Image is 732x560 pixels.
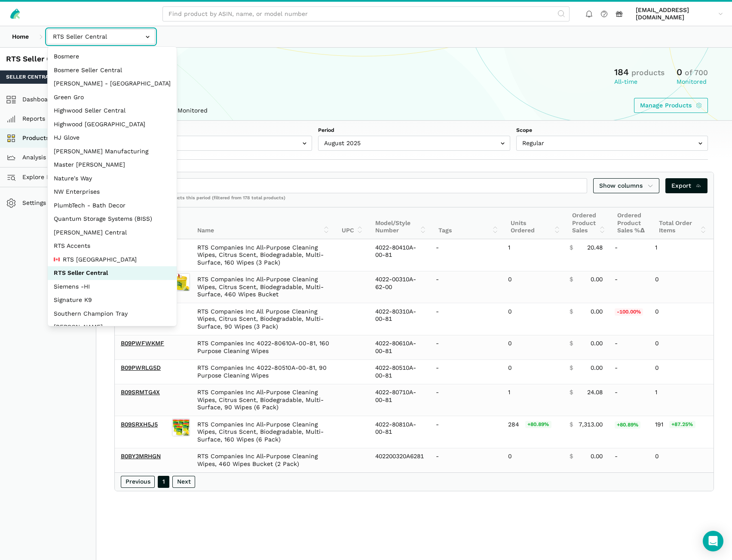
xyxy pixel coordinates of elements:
[649,448,707,472] td: 0
[162,6,570,21] input: Find product by ASIN, name, or model number
[587,244,603,252] span: 20.48
[649,239,707,271] td: 1
[591,308,603,316] span: 0.00
[48,77,177,91] button: [PERSON_NAME] - [GEOGRAPHIC_DATA]
[570,340,573,347] span: $
[570,364,573,372] span: $
[172,418,190,436] img: RTS Companies Inc All-Purpose Cleaning Wipes, Citrus Scent, Biodegradable, Multi-Surface, 160 Wip...
[369,239,430,271] td: 4022-80410A-00-81
[191,448,336,472] td: RTS Companies Inc All-Purpose Cleaning Wipes, 460 Wipes Bucket (2 Pack)
[48,239,177,253] button: RTS Accents
[369,416,430,448] td: 4022-80810A-00-81
[121,421,158,428] a: B09SRXH5J5
[579,421,603,429] span: 7,313.00
[430,303,502,335] td: -
[669,421,695,429] span: +87.25%
[48,131,177,145] button: HJ Glove
[703,531,723,551] div: Open Intercom Messenger
[47,29,155,44] input: RTS Seller Central
[6,29,35,44] a: Home
[649,359,707,384] td: 0
[48,172,177,186] button: Nature's Way
[615,308,643,316] span: -100.00%
[614,78,665,86] div: All-time
[191,271,336,303] td: RTS Companies Inc All-Purpose Cleaning Wipes, Citrus Scent, Biodegradable, Multi-Surface, 460 Wip...
[508,421,519,429] span: 284
[677,67,682,77] span: 0
[636,6,715,21] span: [EMAIL_ADDRESS][DOMAIN_NAME]
[677,78,708,86] div: Monitored
[430,239,502,271] td: -
[649,384,707,416] td: 1
[48,266,177,280] button: RTS Seller Central
[121,364,161,371] a: B09PWRLG5D
[502,335,564,359] td: 0
[525,421,551,429] span: +80.89%
[649,271,707,303] td: 0
[48,145,177,158] button: [PERSON_NAME] Manufacturing
[649,303,707,335] td: 0
[369,207,432,239] th: Model/Style Number: activate to sort column ascending
[172,476,195,488] a: Next
[172,101,214,121] a: Monitored
[48,91,177,104] button: Green Gro
[609,335,649,359] td: -
[570,389,573,396] span: $
[609,359,649,384] td: -
[48,64,177,77] button: Bosmere Seller Central
[570,421,573,429] span: $
[634,98,708,113] a: Manage Products
[9,172,60,183] span: Explore Data
[48,118,177,131] button: Highwood [GEOGRAPHIC_DATA]
[665,178,708,193] a: Export
[432,207,505,239] th: Tags: activate to sort column ascending
[631,68,665,77] span: products
[48,320,177,334] button: [PERSON_NAME]
[599,181,653,190] span: Show columns
[369,271,430,303] td: 4022-00310A-62-00
[502,448,564,472] td: 0
[609,448,649,472] td: -
[369,448,430,472] td: 402200320A6281
[430,271,502,303] td: -
[121,178,587,193] input: Search products...
[48,50,177,64] button: Bosmere
[566,207,611,239] th: Ordered Product Sales: activate to sort column ascending
[653,207,712,239] th: Total Order Items: activate to sort column ascending
[430,359,502,384] td: -
[48,158,177,172] button: Master [PERSON_NAME]
[655,421,663,429] span: 191
[369,303,430,335] td: 4022-80310A-00-81
[587,389,603,396] span: 24.08
[502,303,564,335] td: 0
[591,340,603,347] span: 0.00
[191,416,336,448] td: RTS Companies Inc All-Purpose Cleaning Wipes, Citrus Scent, Biodegradable, Multi-Surface, 160 Wip...
[614,67,629,77] span: 184
[609,271,649,303] td: -
[611,207,653,239] th: Ordered Product Sales %Δ
[430,335,502,359] td: -
[369,359,430,384] td: 4022-80510A-00-81
[609,384,649,416] td: -
[115,195,714,207] div: Showing 1 to 8 of 8 products this period (filtered from 178 total products)
[172,273,190,291] img: RTS Companies Inc All-Purpose Cleaning Wipes, Citrus Scent, Biodegradable, Multi-Surface, 460 Wip...
[191,303,336,335] td: RTS Companies Inc All Purpose Cleaning Wipes, Citrus Scent, Biodegradable, Multi-Surface, 90 Wipe...
[191,359,336,384] td: RTS Companies Inc 4022-80510A-00-81, 90 Purpose Cleaning Wipes
[336,207,369,239] th: UPC: activate to sort column ascending
[158,476,169,488] a: 1
[609,239,649,271] td: -
[369,384,430,416] td: 4022-80710A-00-81
[48,307,177,321] button: Southern Champion Tray
[48,226,177,240] button: [PERSON_NAME] Central
[48,280,177,294] button: Siemens -HI
[516,136,708,151] input: Regular
[120,136,312,151] input: Monthly
[502,359,564,384] td: 0
[121,453,161,460] a: B0BY3MRHGN
[430,384,502,416] td: -
[591,276,603,283] span: 0.00
[191,335,336,359] td: RTS Companies Inc 4022-80610A-00-81, 160 Purpose Cleaning Wipes
[570,244,573,252] span: $
[48,199,177,213] button: PlumbTech - Bath Decor
[649,335,707,359] td: 0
